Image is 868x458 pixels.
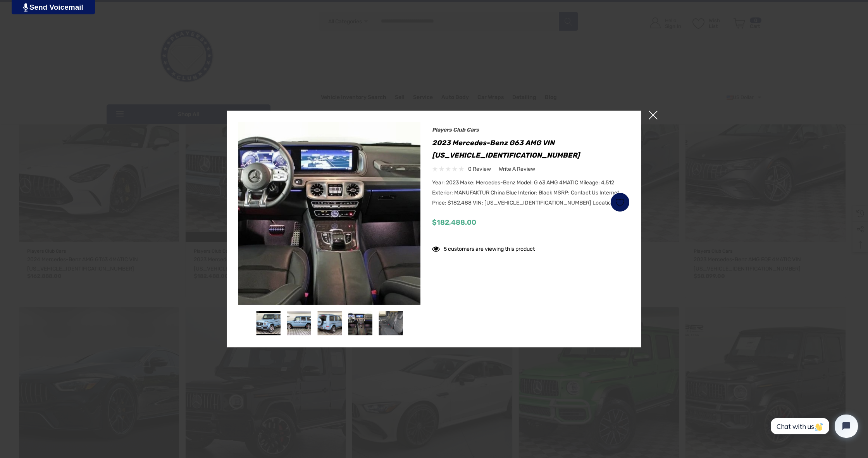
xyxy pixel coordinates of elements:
span: Year: 2023 Make: Mercedes-Benz Model: G 63 AMG 4MATIC Mileage: 4,512 Exterior: MANUFAKTUR China B... [432,179,628,206]
h1: 2023 Mercedes-Benz G63 AMG VIN [US_VEHICLE_IDENTIFICATION_NUMBER] [432,137,630,161]
a: Write a Review [499,164,535,174]
iframe: Tidio Chat [762,408,865,444]
span: × [649,111,658,120]
span: 0 review [468,164,491,174]
svg: Wish List [616,198,625,207]
a: Wish List [610,193,630,212]
img: For Sale: 2023 Mercedes-Benz G63 AMG VIN W1NYC7HJ8PX468536 [348,311,372,335]
img: For Sale: 2023 Mercedes-Benz G63 AMG VIN W1NYC7HJ8PX468536 [287,311,311,335]
img: For Sale: 2023 Mercedes-Benz G63 AMG VIN W1NYC7HJ8PX468536 [379,311,403,335]
img: For Sale: 2023 Mercedes-Benz G63 AMG VIN W1NYC7HJ8PX468536 [256,311,281,335]
img: For Sale: 2023 Mercedes-Benz G63 AMG VIN W1NYC7HJ8PX468536 [317,311,342,335]
img: PjwhLS0gR2VuZXJhdG9yOiBHcmF2aXQuaW8gLS0+PHN2ZyB4bWxucz0iaHR0cDovL3d3dy53My5vcmcvMjAwMC9zdmciIHhtb... [23,3,28,12]
span: Write a Review [499,166,535,173]
span: $182,488.00 [432,218,476,227]
a: Players Club Cars [432,127,479,133]
div: 5 customers are viewing this product [432,242,535,254]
